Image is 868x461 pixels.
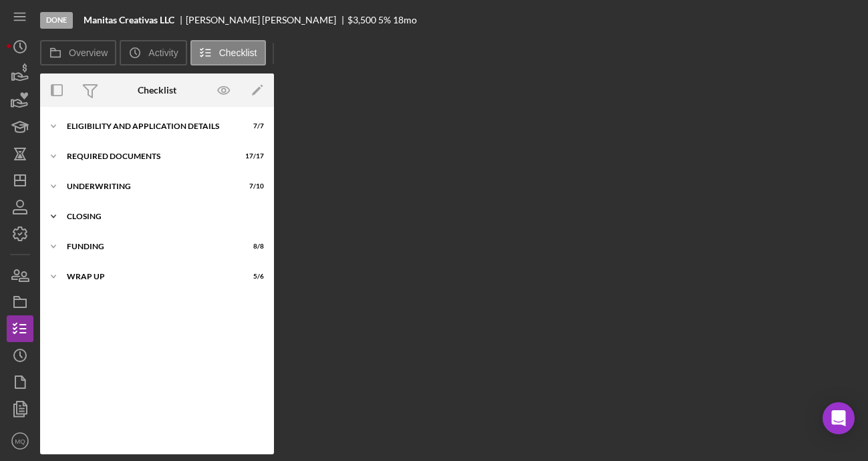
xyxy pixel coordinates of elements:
div: Funding [67,243,231,251]
div: 17 / 17 [240,152,264,160]
b: Manitas Creativas LLC [84,15,174,25]
button: Activity [120,40,186,65]
div: $3,500 [347,15,376,25]
label: Activity [148,47,178,58]
div: 5 / 6 [240,273,264,281]
div: Required Documents [67,152,231,160]
div: Closing [67,212,257,220]
div: [PERSON_NAME] [PERSON_NAME] [186,15,347,25]
div: 7 / 10 [240,182,264,190]
div: Wrap Up [67,273,231,281]
button: Checklist [190,40,266,65]
div: Underwriting [67,182,231,190]
text: MQ [15,438,25,445]
label: Checklist [219,47,257,58]
div: Done [40,12,73,29]
div: 18 mo [393,15,417,25]
button: MQ [7,428,33,454]
div: Eligibility and Application Details [67,122,231,130]
div: 8 / 8 [240,243,264,251]
label: Overview [69,47,108,58]
div: 7 / 7 [240,122,264,130]
button: Overview [40,40,116,65]
div: Open Intercom Messenger [823,402,855,434]
div: 5 % [378,15,391,25]
div: Checklist [138,85,176,96]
